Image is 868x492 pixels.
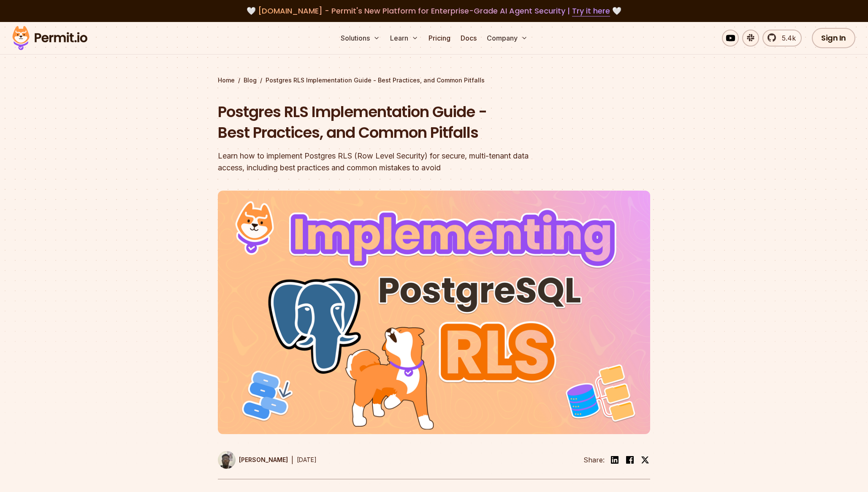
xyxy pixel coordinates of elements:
[218,101,542,143] h1: Postgres RLS Implementation Guide - Best Practices, and Common Pitfalls
[20,5,848,17] div: 🤍 🤍
[572,5,610,16] a: Try it here
[641,456,649,464] img: twitter
[483,30,531,46] button: Company
[583,455,605,465] li: Share:
[297,456,317,463] time: [DATE]
[425,30,454,46] a: Pricing
[218,150,542,174] div: Learn how to implement Postgres RLS (Row Level Security) for secure, multi-tenant data access, in...
[777,33,796,43] span: 5.4k
[457,30,480,46] a: Docs
[625,455,635,465] img: facebook
[218,451,236,469] img: Uma Victor
[8,24,91,52] img: Permit logo
[218,191,650,434] img: Postgres RLS Implementation Guide - Best Practices, and Common Pitfalls
[218,76,650,85] div: / /
[239,456,288,464] p: [PERSON_NAME]
[337,30,383,46] button: Solutions
[610,455,620,465] img: linkedin
[258,5,610,16] span: [DOMAIN_NAME] - Permit's New Platform for Enterprise-Grade AI Agent Security |
[762,30,802,46] a: 5.4k
[218,451,288,469] a: [PERSON_NAME]
[387,30,422,46] button: Learn
[218,76,235,85] a: Home
[244,76,257,85] a: Blog
[812,28,855,48] a: Sign In
[291,455,293,465] div: |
